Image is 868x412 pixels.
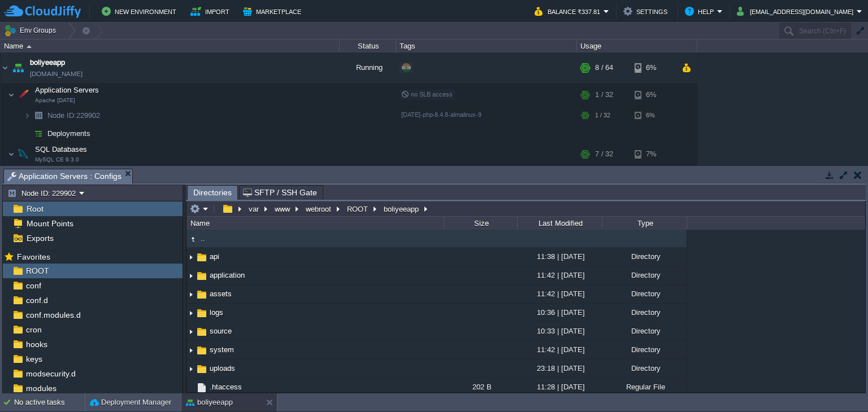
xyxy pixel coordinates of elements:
[193,186,232,200] span: Directories
[602,360,687,377] div: Directory
[186,233,199,246] img: AMDAwAAAACH5BAEAAAAALAAAAAABAAEAAAICRAEAOw==
[24,107,31,124] img: AMDAwAAAACH5BAEAAAAALAAAAAABAAEAAAICRAEAOw==
[102,5,180,18] button: New Environment
[7,169,121,183] span: Application Servers : Configs
[535,5,604,18] button: Balance ₹337.81
[24,354,44,364] a: keys
[15,252,52,261] a: Favorites
[595,143,613,165] div: 7 / 32
[24,310,83,320] a: conf.modules.d
[208,289,233,299] span: assets
[196,382,208,394] img: AMDAwAAAACH5BAEAAAAALAAAAAABAAEAAAICRAEAOw==
[517,378,602,396] div: 11:28 | [DATE]
[15,84,31,106] img: AMDAwAAAACH5BAEAAAAALAAAAAABAAEAAAICRAEAOw==
[517,248,602,265] div: 11:38 | [DATE]
[595,52,613,83] div: 8 / 64
[602,248,687,265] div: Directory
[24,266,51,276] span: ROOT
[10,52,26,83] img: AMDAwAAAACH5BAEAAAAALAAAAAABAAEAAAICRAEAOw==
[304,204,334,214] button: webroot
[595,107,610,124] div: 1 / 32
[46,111,102,120] a: Node ID:229902
[7,188,79,198] button: Node ID: 229902
[24,295,50,305] span: conf.d
[30,68,83,80] a: [DOMAIN_NAME]
[518,217,602,230] div: Last Modified
[602,341,687,358] div: Directory
[208,252,221,261] a: api
[199,234,207,243] span: ..
[34,86,101,94] a: Application ServersApache [DATE]
[24,339,49,349] a: hooks
[517,360,602,377] div: 23:18 | [DATE]
[31,125,46,142] img: AMDAwAAAACH5BAEAAAAALAAAAAABAAEAAAICRAEAOw==
[24,383,58,393] span: modules
[196,363,208,375] img: AMDAwAAAACH5BAEAAAAALAAAAAABAAEAAAICRAEAOw==
[517,341,602,358] div: 11:42 | [DATE]
[685,5,717,18] button: Help
[31,107,46,124] img: AMDAwAAAACH5BAEAAAAALAAAAAABAAEAAAICRAEAOw==
[4,23,60,38] button: Env Groups
[382,204,422,214] button: boliyeeapp
[8,84,15,106] img: AMDAwAAAACH5BAEAAAAALAAAAAABAAEAAAICRAEAOw==
[208,326,233,336] span: source
[602,322,687,340] div: Directory
[635,143,671,165] div: 7%
[273,204,293,214] button: www
[196,251,208,264] img: AMDAwAAAACH5BAEAAAAALAAAAAABAAEAAAICRAEAOw==
[603,217,687,230] div: Type
[188,217,444,230] div: Name
[46,129,92,138] span: Deployments
[243,5,305,18] button: Marketplace
[208,345,236,354] a: system
[15,143,31,165] img: AMDAwAAAACH5BAEAAAAALAAAAAABAAEAAAICRAEAOw==
[595,84,613,106] div: 1 / 32
[24,204,45,214] span: Root
[196,307,208,319] img: AMDAwAAAACH5BAEAAAAALAAAAAABAAEAAAICRAEAOw==
[517,266,602,284] div: 11:42 | [DATE]
[602,285,687,303] div: Directory
[8,143,15,165] img: AMDAwAAAACH5BAEAAAAALAAAAAABAAEAAAICRAEAOw==
[208,382,244,392] a: .htaccess
[208,270,246,280] a: application
[602,304,687,321] div: Directory
[208,363,237,373] span: uploads
[1,40,339,52] div: Name
[517,304,602,321] div: 10:36 | [DATE]
[623,5,671,18] button: Settings
[24,280,43,291] span: conf
[602,266,687,284] div: Directory
[14,393,85,411] div: No active tasks
[635,52,671,83] div: 6%
[24,369,77,379] a: modsecurity.d
[602,378,687,396] div: Regular File
[186,248,196,266] img: AMDAwAAAACH5BAEAAAAALAAAAAABAAEAAAICRAEAOw==
[34,144,89,154] span: SQL Databases
[47,111,76,120] span: Node ID:
[196,270,208,282] img: AMDAwAAAACH5BAEAAAAALAAAAAABAAEAAAICRAEAOw==
[24,233,55,243] a: Exports
[186,323,196,340] img: AMDAwAAAACH5BAEAAAAALAAAAAABAAEAAAICRAEAOw==
[186,360,196,378] img: AMDAwAAAACH5BAEAAAAALAAAAAABAAEAAAICRAEAOw==
[397,40,576,52] div: Tags
[24,125,31,142] img: AMDAwAAAACH5BAEAAAAALAAAAAABAAEAAAICRAEAOw==
[15,252,52,262] span: Favorites
[90,397,171,408] button: Deployment Manager
[578,40,697,52] div: Usage
[196,326,208,338] img: AMDAwAAAACH5BAEAAAAALAAAAAABAAEAAAICRAEAOw==
[24,325,44,335] a: cron
[208,308,225,317] a: logs
[444,378,517,396] div: 202 B
[34,85,101,95] span: Application Servers
[445,217,517,230] div: Size
[401,91,453,98] span: no SLB access
[821,367,857,401] iframe: chat widget
[345,204,371,214] button: ROOT
[517,285,602,303] div: 11:42 | [DATE]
